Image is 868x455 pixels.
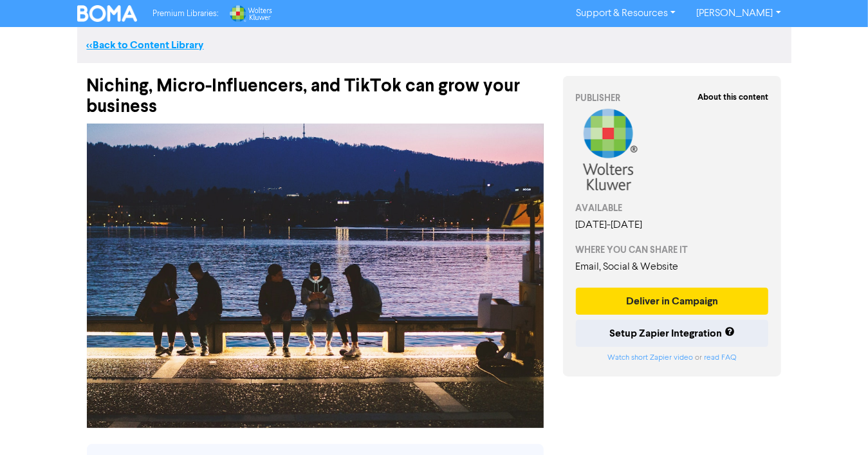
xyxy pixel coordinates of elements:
iframe: Chat Widget [707,316,868,455]
div: or [576,352,769,364]
a: read FAQ [704,354,736,362]
a: Support & Resources [566,3,686,24]
img: Wolters Kluwer [228,5,272,22]
div: PUBLISHER [576,91,769,105]
strong: About this content [697,92,768,102]
a: <<Back to Content Library [87,39,204,51]
div: AVAILABLE [576,201,769,215]
div: Email, Social & Website [576,259,769,275]
button: Setup Zapier Integration [576,320,769,347]
a: Watch short Zapier video [607,354,693,362]
div: WHERE YOU CAN SHARE IT [576,243,769,257]
div: Niching, Micro-Influencers, and TikTok can grow your business [87,63,544,117]
a: [PERSON_NAME] [686,3,791,24]
div: [DATE] - [DATE] [576,218,769,233]
button: Deliver in Campaign [576,288,769,315]
img: BOMA Logo [77,5,138,22]
span: Premium Libraries: [152,10,218,18]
